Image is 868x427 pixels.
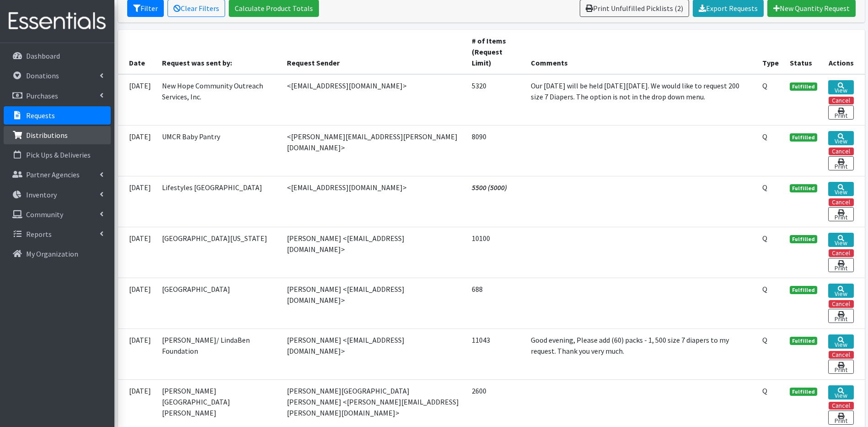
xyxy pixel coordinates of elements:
a: Purchases [4,87,111,105]
a: Print [828,258,854,272]
td: 5500 (5000) [466,176,526,227]
a: Requests [4,106,111,125]
a: Print [828,309,854,323]
img: HumanEssentials [4,6,111,37]
p: Requests [26,111,55,120]
td: [DATE] [118,74,156,126]
td: 8090 [466,125,526,176]
td: [PERSON_NAME] <[EMAIL_ADDRESS][DOMAIN_NAME]> [281,328,466,379]
button: Cancel [829,198,854,206]
td: [DATE] [118,328,156,379]
td: Our [DATE] will be held [DATE][DATE]. We would like to request 200 size 7 Diapers. The option is ... [525,74,757,126]
a: Print [828,156,854,170]
th: Actions [823,30,865,74]
button: Cancel [829,300,854,308]
button: Cancel [829,249,854,257]
abbr: Quantity [762,132,767,141]
span: Fulfilled [790,337,817,345]
a: Print [828,105,854,120]
td: [DATE] [118,125,156,176]
button: Cancel [829,351,854,359]
th: Request Sender [281,30,466,74]
a: Community [4,205,111,224]
td: [PERSON_NAME]/ LindaBen Foundation [156,328,281,379]
button: Cancel [829,148,854,155]
a: Partner Agencies [4,165,111,184]
td: [GEOGRAPHIC_DATA] [156,278,281,328]
a: Distributions [4,126,111,144]
td: [DATE] [118,227,156,278]
td: [DATE] [118,176,156,227]
a: View [828,80,854,94]
p: Community [26,210,63,219]
td: 5320 [466,74,526,126]
a: View [828,182,854,196]
p: Donations [26,71,59,80]
abbr: Quantity [762,386,767,395]
th: # of Items (Request Limit) [466,30,526,74]
button: Cancel [829,97,854,104]
a: Reports [4,225,111,243]
abbr: Quantity [762,335,767,345]
abbr: Quantity [762,234,767,243]
td: <[PERSON_NAME][EMAIL_ADDRESS][PERSON_NAME][DOMAIN_NAME]> [281,125,466,176]
td: New Hope Community Outreach Services, Inc. [156,74,281,126]
p: Inventory [26,190,57,199]
p: My Organization [26,249,78,258]
td: [PERSON_NAME] <[EMAIL_ADDRESS][DOMAIN_NAME]> [281,227,466,278]
td: 688 [466,278,526,328]
a: View [828,334,854,349]
td: UMCR Baby Pantry [156,125,281,176]
a: View [828,131,854,145]
abbr: Quantity [762,285,767,294]
a: Print [828,411,854,425]
a: View [828,233,854,247]
td: Good evening, Please add (60) packs - 1, 500 size 7 diapers to my request. Thank you very much. [525,328,757,379]
a: Print [828,207,854,221]
th: Comments [525,30,757,74]
span: Fulfilled [790,235,817,243]
th: Type [757,30,784,74]
td: 10100 [466,227,526,278]
a: Inventory [4,186,111,204]
th: Status [784,30,823,74]
button: Cancel [829,402,854,410]
abbr: Quantity [762,183,767,192]
p: Distributions [26,131,68,140]
a: View [828,385,854,400]
td: [GEOGRAPHIC_DATA][US_STATE] [156,227,281,278]
a: My Organization [4,245,111,263]
span: Fulfilled [790,82,817,91]
td: <[EMAIL_ADDRESS][DOMAIN_NAME]> [281,176,466,227]
p: Dashboard [26,51,60,60]
th: Date [118,30,156,74]
a: Dashboard [4,47,111,65]
span: Fulfilled [790,133,817,142]
td: <[EMAIL_ADDRESS][DOMAIN_NAME]> [281,74,466,126]
span: Fulfilled [790,184,817,192]
abbr: Quantity [762,81,767,90]
th: Request was sent by: [156,30,281,74]
a: Donations [4,66,111,85]
a: View [828,284,854,298]
a: Pick Ups & Deliveries [4,146,111,164]
td: Lifestyles [GEOGRAPHIC_DATA] [156,176,281,227]
td: 11043 [466,328,526,379]
p: Partner Agencies [26,170,80,179]
p: Reports [26,230,52,239]
td: [PERSON_NAME] <[EMAIL_ADDRESS][DOMAIN_NAME]> [281,278,466,328]
p: Pick Ups & Deliveries [26,150,91,159]
a: Print [828,360,854,374]
span: Fulfilled [790,388,817,396]
p: Purchases [26,91,58,100]
td: [DATE] [118,278,156,328]
span: Fulfilled [790,286,817,294]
